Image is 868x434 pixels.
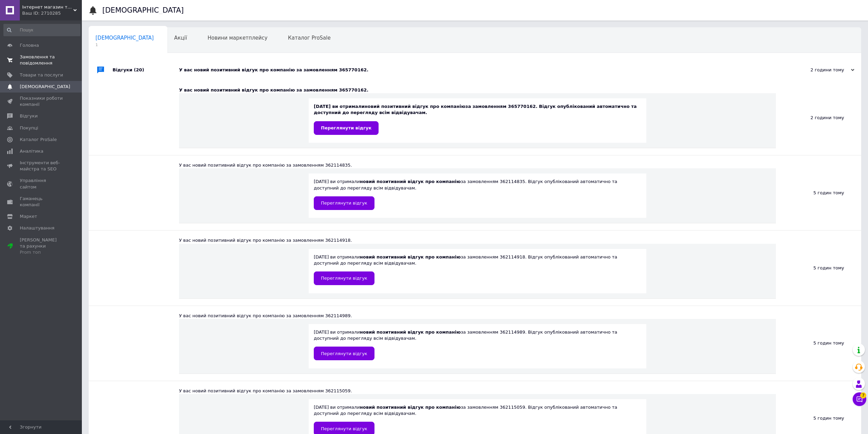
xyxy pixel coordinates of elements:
span: Маркет [20,213,37,220]
span: Переглянути відгук [321,426,367,431]
div: У вас новий позитивний відгук про компанію за замовленням 362115059. [179,388,776,394]
span: Новини маркетплейсу [207,35,267,41]
div: 2 години тому [786,67,854,73]
span: 1 [95,42,154,47]
div: [DATE] ви отримали за замовленням 362114835. Відгук опублікований автоматично та доступний до пер... [314,179,641,210]
b: новий позитивний відгук про компанію [360,330,461,335]
span: Аналітика [20,148,43,154]
div: [DATE] ви отримали за замовленням 362114918. Відгук опублікований автоматично та доступний до пер... [314,254,641,285]
span: Переглянути відгук [321,351,367,356]
b: новий позитивний відгук про компанію [360,254,461,260]
span: Налаштування [20,225,55,231]
span: Управління сайтом [20,178,63,190]
div: У вас новий позитивний відгук про компанію за замовленням 362114918. [179,237,776,243]
div: Ваш ID: 2710285 [22,10,82,16]
div: Відгуки [113,60,179,80]
a: Переглянути відгук [314,271,374,285]
div: Prom топ [20,249,63,255]
h1: [DEMOGRAPHIC_DATA] [102,6,184,14]
span: Покупці [20,125,38,131]
div: У вас новий позитивний відгук про компанію за замовленням 365770162. [179,87,776,93]
span: Товари та послуги [20,72,63,78]
span: [DEMOGRAPHIC_DATA] [20,84,70,90]
span: Акції [174,35,187,41]
span: Відгуки [20,113,38,119]
input: Пошук [3,24,80,36]
span: Каталог ProSale [20,137,57,143]
span: Каталог ProSale [288,35,330,41]
span: Переглянути відгук [321,200,367,206]
a: Переглянути відгук [314,121,379,135]
b: новий позитивний відгук про компанію [360,179,461,184]
b: новий позитивний відгук про компанію [365,104,466,109]
div: У вас новий позитивний відгук про компанію за замовленням 362114835. [179,162,776,168]
button: Чат з покупцем7 [853,392,866,406]
a: Переглянути відгук [314,196,374,210]
span: [DEMOGRAPHIC_DATA] [95,35,154,41]
span: Інтернет магазин товарів Для всієї родини ForAll.com.ua [22,4,73,10]
div: 5 годин тому [776,230,861,305]
span: 7 [860,392,866,398]
span: Переглянути відгук [321,276,367,281]
div: [DATE] ви отримали за замовленням 362114989. Відгук опублікований автоматично та доступний до пер... [314,329,641,360]
div: 2 години тому [776,80,861,155]
span: Головна [20,42,39,48]
a: Переглянути відгук [314,347,374,360]
b: новий позитивний відгук про компанію [360,405,461,410]
div: У вас новий позитивний відгук про компанію за замовленням 362114989. [179,313,776,319]
span: [PERSON_NAME] та рахунки [20,237,63,256]
span: Показники роботи компанії [20,95,63,108]
span: Замовлення та повідомлення [20,54,63,66]
span: Гаманець компанії [20,196,63,208]
div: 5 годин тому [776,155,861,230]
div: [DATE] ви отримали за замовленням 365770162. Відгук опублікований автоматично та доступний до пер... [314,103,641,135]
div: У вас новий позитивний відгук про компанію за замовленням 365770162. [179,67,786,73]
span: (20) [134,67,144,72]
div: 5 годин тому [776,306,861,381]
span: Інструменти веб-майстра та SEO [20,160,63,172]
span: Переглянути відгук [321,125,371,130]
